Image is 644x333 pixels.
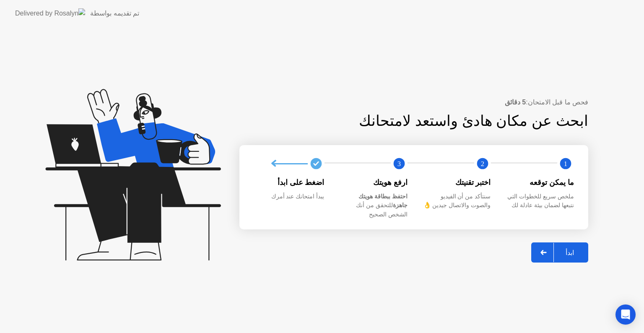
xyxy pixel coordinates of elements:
[254,192,325,201] div: يبدأ امتحانك عند أمرك
[338,192,408,219] div: للتحقق من أنك الشخص الصحيح
[239,97,588,107] div: فحص ما قبل الامتحان:
[397,160,401,168] text: 3
[293,110,589,132] div: ابحث عن مكان هادئ واستعد لامتحانك
[554,249,586,257] div: ابدأ
[421,192,491,210] div: سنتأكد من أن الفيديو والصوت والاتصال جيدين 👌
[254,177,325,188] div: اضغط على ابدأ
[421,177,491,188] div: اختبر تقنيتك
[90,8,139,18] div: تم تقديمه بواسطة
[531,242,588,263] button: ابدأ
[615,304,636,325] div: Open Intercom Messenger
[505,99,526,106] b: 5 دقائق
[504,192,574,210] div: ملخص سريع للخطوات التي نتبعها لضمان بيئة عادلة لك
[15,8,85,18] img: Delivered by Rosalyn
[504,177,574,188] div: ما يمكن توقعه
[358,193,408,209] b: احتفظ ببطاقة هويتك جاهزة
[338,177,408,188] div: ارفع هويتك
[564,160,567,168] text: 1
[480,160,484,168] text: 2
